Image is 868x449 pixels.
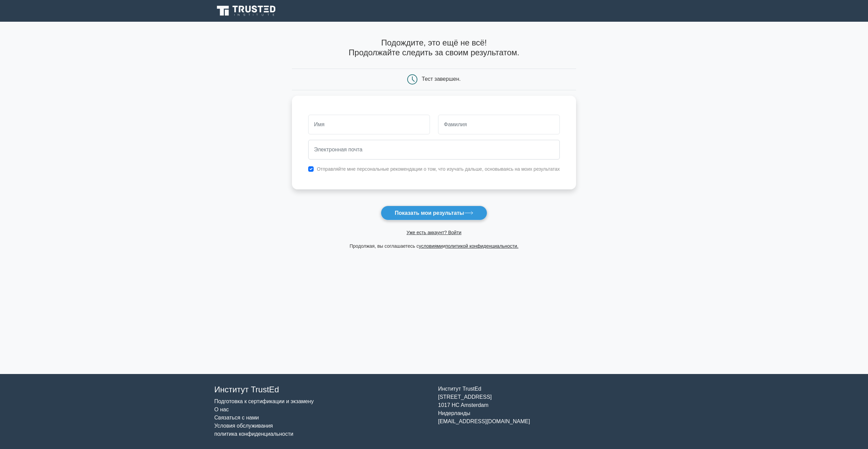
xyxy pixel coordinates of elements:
[443,243,446,249] font: и
[308,115,430,134] input: Имя
[214,415,259,420] a: Связаться с нами
[308,140,560,160] input: Электронная почта
[317,166,559,172] font: Отправляйте мне персональные рекомендации о том, что изучать дальше, основываясь на моих результатах
[214,431,293,437] a: политика конфиденциальности
[381,38,487,47] font: Подождите, это ещё не всё!
[395,210,464,216] font: Показать мои результаты
[438,386,481,392] font: Институт TrustEd
[438,394,492,400] font: [STREET_ADDRESS]
[350,243,419,249] font: Продолжая, вы соглашаетесь с
[214,407,229,412] a: О нас
[214,423,273,429] a: Условия обслуживания
[214,385,279,394] font: Институт TrustEd
[419,243,442,249] a: условиями
[438,115,560,134] input: Фамилия
[438,402,489,408] font: 1017 HC Amsterdam
[438,418,530,424] font: [EMAIL_ADDRESS][DOMAIN_NAME]
[438,410,470,416] font: Нидерланды
[407,230,461,235] a: Уже есть аккаунт? Войти
[214,398,314,404] a: Подготовка к сертификации и экзамену
[381,206,487,220] button: Показать мои результаты
[422,76,461,82] font: Тест завершен.
[445,243,518,249] a: политикой конфиденциальности.
[349,48,519,57] font: Продолжайте следить за своим результатом.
